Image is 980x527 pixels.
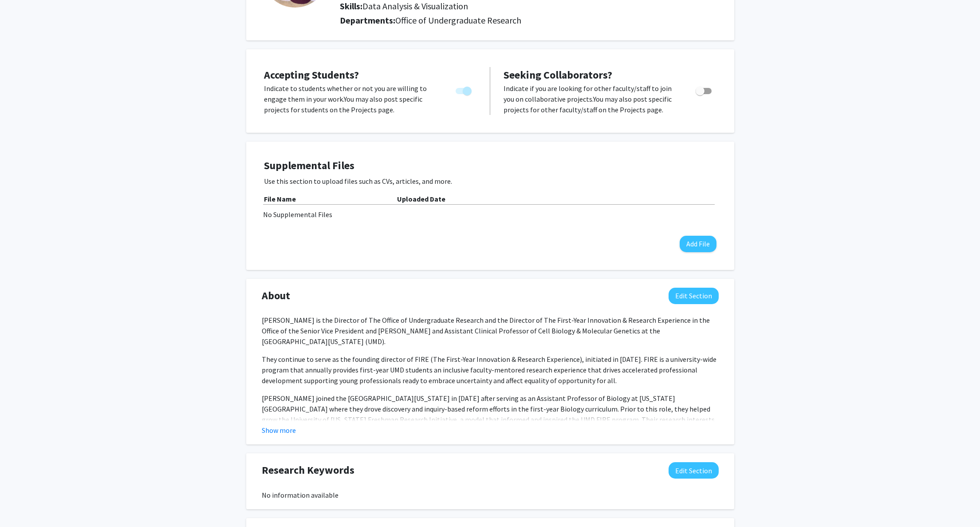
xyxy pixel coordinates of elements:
[504,83,679,115] p: Indicate if you are looking for other faculty/staff to join you on collaborative projects. You ma...
[333,15,725,26] h2: Departments:
[262,393,719,436] p: [PERSON_NAME] joined the [GEOGRAPHIC_DATA][US_STATE] in [DATE] after serving as an Assistant Prof...
[264,159,716,172] h4: Supplemental Files
[452,83,476,96] div: You cannot turn this off while you have active projects.
[264,83,439,115] p: Indicate to students whether or not you are willing to engage them in your work. You may also pos...
[362,0,468,12] span: Data Analysis & Visualization
[680,236,716,252] button: Add File
[397,194,445,203] b: Uploaded Date
[669,288,719,304] button: Edit About
[692,83,716,96] div: Toggle
[262,354,719,386] p: They continue to serve as the founding director of FIRE (The First-Year Innovation & Research Exp...
[669,462,719,479] button: Edit Research Keywords
[395,15,521,26] span: Office of Undergraduate Research
[452,83,476,96] div: Toggle
[262,490,719,500] div: No information available
[264,176,716,186] p: Use this section to upload files such as CVs, articles, and more.
[262,462,354,478] span: Research Keywords
[262,425,296,436] button: Show more
[7,487,38,520] iframe: Chat
[262,315,719,347] p: [PERSON_NAME] is the Director of The Office of Undergraduate Research and the Director of The Fir...
[504,68,612,82] span: Seeking Collaborators?
[264,194,296,203] b: File Name
[340,1,718,12] h2: Skills:
[264,68,359,82] span: Accepting Students?
[263,209,717,220] div: No Supplemental Files
[262,288,290,304] span: About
